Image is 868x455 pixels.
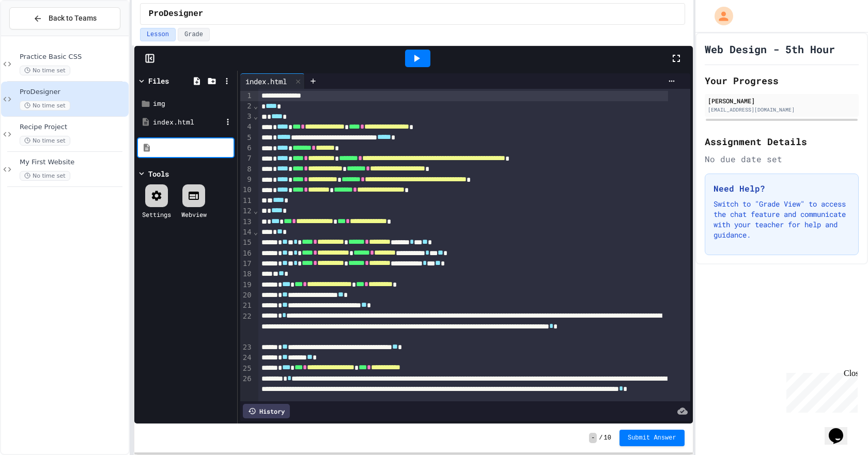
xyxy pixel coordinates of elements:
div: 17 [240,259,253,269]
span: ProDesigner [20,88,127,97]
span: No time set [20,171,70,181]
span: Recipe Project [20,123,127,132]
div: Webview [181,210,207,219]
span: Practice Basic CSS [20,53,127,61]
div: Files [148,75,169,86]
div: 26 [240,374,253,415]
div: 19 [240,280,253,290]
button: Submit Answer [619,430,685,446]
span: Fold line [253,112,258,120]
div: index.html [240,76,292,87]
span: - [589,433,597,443]
span: Fold line [253,207,258,215]
span: Submit Answer [628,434,676,442]
div: index.html [240,73,305,89]
div: 14 [240,227,253,238]
div: Tools [148,168,169,179]
div: 3 [240,112,253,122]
div: Chat with us now!Close [4,4,71,66]
div: 24 [240,353,253,363]
h1: Web Design - 5th Hour [705,42,835,56]
div: 9 [240,175,253,185]
h2: Assignment Details [705,134,859,149]
div: 12 [240,206,253,216]
div: 6 [240,143,253,153]
button: Back to Teams [9,7,120,29]
div: 13 [240,217,253,227]
span: / [599,434,602,442]
iframe: chat widget [825,414,858,445]
span: Fold line [253,228,258,236]
div: 1 [240,91,253,101]
h2: Your Progress [705,73,859,88]
div: 11 [240,196,253,206]
div: [PERSON_NAME] [708,96,856,105]
div: 7 [240,153,253,164]
div: 23 [240,342,253,353]
span: 10 [604,434,611,442]
div: 2 [240,101,253,112]
div: 25 [240,364,253,374]
h3: Need Help? [714,182,850,195]
span: Fold line [253,102,258,110]
div: History [243,404,290,418]
span: My First Website [20,158,127,167]
span: Back to Teams [49,13,97,24]
div: 21 [240,301,253,311]
div: Settings [142,210,171,219]
div: 20 [240,290,253,301]
div: 4 [240,122,253,132]
div: 10 [240,185,253,195]
div: 18 [240,269,253,279]
p: Switch to "Grade View" to access the chat feature and communicate with your teacher for help and ... [714,199,850,240]
div: 8 [240,164,253,175]
button: Lesson [140,28,176,41]
div: My Account [704,4,736,28]
div: No due date set [705,153,859,165]
div: 16 [240,248,253,259]
span: No time set [20,136,70,146]
iframe: chat widget [782,369,858,413]
div: 5 [240,133,253,143]
span: No time set [20,66,70,75]
div: 22 [240,311,253,342]
div: 15 [240,238,253,248]
div: index.html [153,117,222,128]
span: No time set [20,101,70,111]
div: [EMAIL_ADDRESS][DOMAIN_NAME] [708,106,856,114]
div: img [153,99,234,109]
span: ProDesigner [149,8,204,20]
button: Grade [178,28,210,41]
